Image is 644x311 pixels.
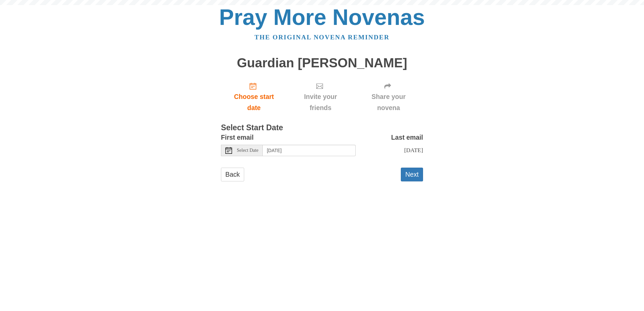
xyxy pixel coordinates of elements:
a: The original novena reminder [255,34,390,41]
a: Pray More Novenas [219,5,425,30]
label: First email [221,132,254,143]
div: Click "Next" to confirm your start date first. [354,77,423,117]
span: Choose start date [228,91,280,113]
a: Back [221,168,244,181]
label: Last email [391,132,423,143]
div: Click "Next" to confirm your start date first. [287,77,354,117]
span: Invite your friends [294,91,347,113]
span: [DATE] [404,147,423,153]
h3: Select Start Date [221,124,423,132]
span: Select Date [237,148,258,153]
button: Next [401,168,423,181]
a: Choose start date [221,77,287,117]
h1: Guardian [PERSON_NAME] [221,56,423,70]
span: Share your novena [361,91,416,113]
